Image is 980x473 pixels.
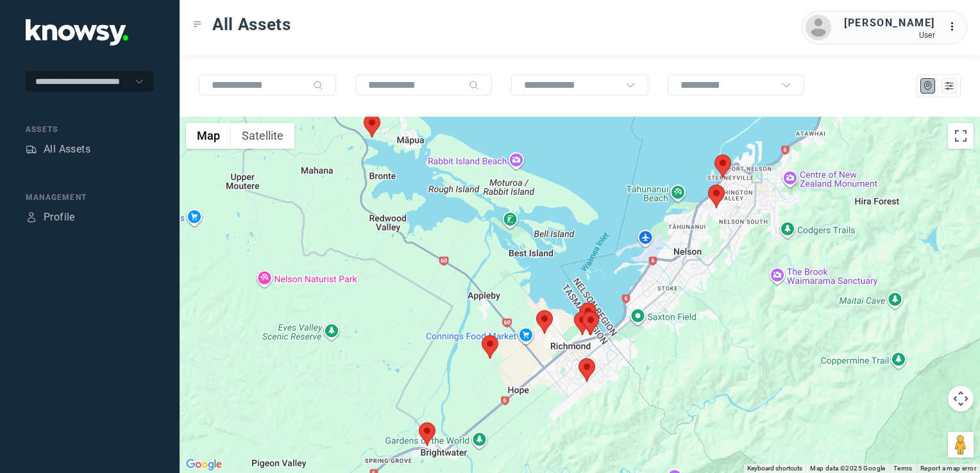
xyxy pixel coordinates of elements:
[26,142,90,157] a: AssetsAll Assets
[313,80,323,90] div: Search
[183,456,225,473] a: Open this area in Google Maps (opens a new window)
[948,386,974,411] button: Map camera controls
[949,22,961,31] tspan: ...
[948,19,963,35] div: :
[26,212,37,223] div: Profile
[948,123,974,149] button: Toggle fullscreen view
[231,123,294,149] button: Show satellite imagery
[26,124,154,135] div: Assets
[943,80,955,92] div: List
[193,20,202,29] div: Toggle Menu
[810,465,885,472] span: Map data ©2025 Google
[922,80,934,92] div: Map
[183,456,225,473] img: Google
[212,13,291,36] span: All Assets
[26,144,37,155] div: Assets
[44,210,75,225] div: Profile
[806,15,831,40] img: avatar.png
[747,464,802,473] button: Keyboard shortcuts
[26,19,128,46] img: Application Logo
[44,142,90,157] div: All Assets
[844,31,935,40] div: User
[26,192,154,203] div: Management
[186,123,231,149] button: Show street map
[948,19,963,37] div: :
[469,80,479,90] div: Search
[844,15,935,31] div: [PERSON_NAME]
[893,465,913,472] a: Terms (opens in new tab)
[26,210,75,225] a: ProfileProfile
[948,432,974,458] button: Drag Pegman onto the map to open Street View
[920,465,976,472] a: Report a map error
